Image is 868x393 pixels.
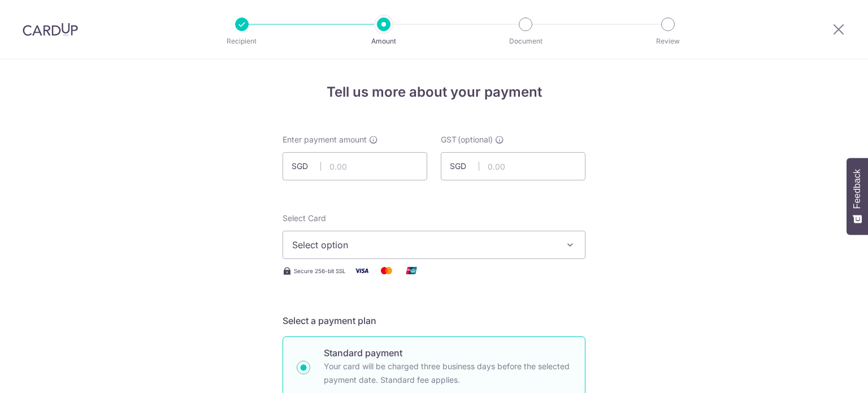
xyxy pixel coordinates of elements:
[375,264,398,278] img: Mastercard
[283,82,585,102] h4: Tell us more about your payment
[200,36,284,47] p: Recipient
[292,238,555,252] span: Select option
[292,161,321,172] span: SGD
[283,152,427,180] input: 0.00
[283,134,367,145] span: Enter payment amount
[350,264,373,278] img: Visa
[283,213,326,223] span: translation missing: en.payables.payment_networks.credit_card.summary.labels.select_card
[450,161,479,172] span: SGD
[626,36,710,47] p: Review
[294,266,346,275] span: Secure 256-bit SSL
[484,36,567,47] p: Document
[847,158,868,235] button: Feedback - Show survey
[342,36,426,47] p: Amount
[400,264,423,278] img: Union Pay
[796,359,857,387] iframe: Opens a widget where you can find more information
[283,231,585,259] button: Select option
[458,134,493,145] span: (optional)
[283,314,585,327] h5: Select a payment plan
[23,23,78,36] img: CardUp
[324,360,571,387] p: Your card will be charged three business days before the selected payment date. Standard fee appl...
[441,152,585,180] input: 0.00
[852,169,862,209] span: Feedback
[324,346,571,360] p: Standard payment
[441,134,457,145] span: GST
